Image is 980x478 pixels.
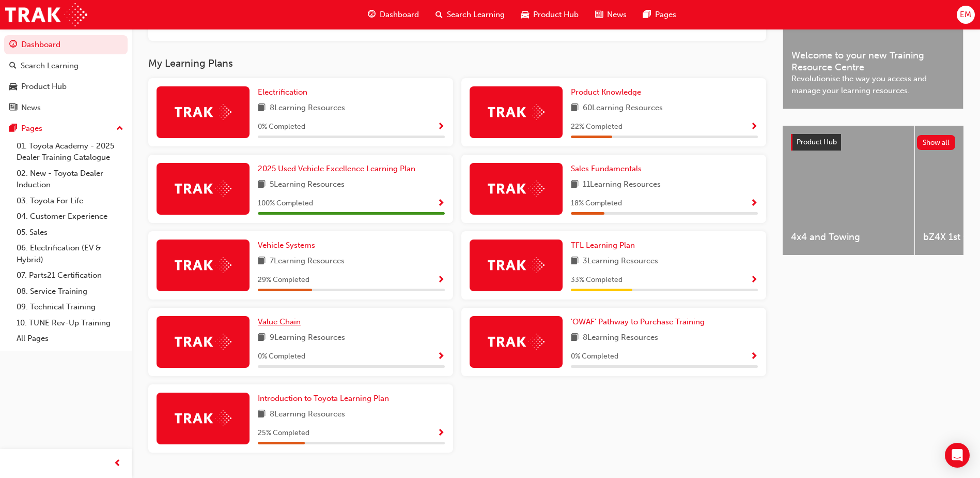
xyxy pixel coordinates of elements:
span: 33 % Completed [571,274,623,286]
img: Trak [488,181,545,197]
span: book-icon [258,178,266,191]
span: 60 Learning Resources [583,102,663,115]
a: Value Chain [258,316,305,328]
button: Show Progress [750,197,758,210]
span: Dashboard [380,9,419,21]
span: book-icon [571,102,579,115]
img: Trak [5,3,87,26]
img: Trak [175,104,231,120]
span: 2025 Used Vehicle Excellence Learning Plan [258,164,415,173]
a: 03. Toyota For Life [12,193,128,209]
a: 2025 Used Vehicle Excellence Learning Plan [258,163,419,175]
span: Product Knowledge [571,87,641,97]
a: pages-iconPages [635,4,685,25]
span: book-icon [571,332,579,345]
a: 05. Sales [12,225,128,241]
span: news-icon [595,8,603,21]
span: pages-icon [643,8,651,21]
a: Electrification [258,86,312,98]
span: Show Progress [750,123,758,132]
button: Show all [917,135,956,150]
a: All Pages [12,331,128,347]
span: pages-icon [9,124,17,133]
a: 4x4 and Towing [783,126,914,255]
a: 10. TUNE Rev-Up Training [12,315,128,331]
span: 18 % Completed [571,198,622,210]
span: Show Progress [437,429,445,438]
span: Search Learning [447,9,505,21]
a: TFL Learning Plan [571,240,639,251]
span: book-icon [258,255,266,268]
a: 02. New - Toyota Dealer Induction [12,166,128,193]
span: Show Progress [750,276,758,285]
span: Product Hub [533,9,579,21]
span: guage-icon [368,8,376,21]
span: Show Progress [750,352,758,362]
a: Sales Fundamentals [571,163,646,175]
span: search-icon [435,8,443,21]
a: 09. Technical Training [12,299,128,315]
span: search-icon [9,62,17,71]
button: Show Progress [437,121,445,133]
div: News [21,102,41,114]
span: 0 % Completed [258,121,305,133]
span: Product Hub [797,138,837,146]
img: Trak [488,104,545,120]
button: Show Progress [750,350,758,363]
button: Pages [4,119,128,138]
span: Show Progress [437,352,445,362]
span: News [607,9,627,21]
button: Show Progress [437,274,445,287]
span: 0 % Completed [571,351,618,363]
span: prev-icon [114,457,121,470]
span: Show Progress [437,276,445,285]
span: 25 % Completed [258,427,309,439]
a: News [4,98,128,117]
a: Product Knowledge [571,86,645,98]
span: news-icon [9,103,17,113]
button: Show Progress [437,427,445,440]
a: Introduction to Toyota Learning Plan [258,393,393,405]
span: car-icon [9,82,17,92]
button: Show Progress [750,274,758,287]
img: Trak [488,334,545,350]
img: Trak [175,181,231,197]
a: guage-iconDashboard [360,4,427,25]
span: 8 Learning Resources [583,332,658,345]
a: Dashboard [4,35,128,54]
img: Trak [175,334,231,350]
a: Vehicle Systems [258,240,319,251]
button: Show Progress [437,350,445,363]
span: up-icon [116,122,123,136]
span: Revolutionise the way you access and manage your learning resources. [791,73,955,96]
a: car-iconProduct Hub [513,4,587,25]
span: Vehicle Systems [258,241,315,250]
button: Show Progress [750,121,758,133]
div: Open Intercom Messenger [945,443,970,468]
a: 01. Toyota Academy - 2025 Dealer Training Catalogue [12,138,128,166]
span: book-icon [258,408,266,421]
span: 29 % Completed [258,274,309,286]
span: 22 % Completed [571,121,623,133]
div: Search Learning [21,60,79,72]
a: 08. Service Training [12,283,128,300]
span: Sales Fundamentals [571,164,642,173]
button: EM [957,6,975,24]
span: 8 Learning Resources [270,408,345,421]
a: 04. Customer Experience [12,208,128,225]
span: 9 Learning Resources [270,332,345,345]
img: Trak [175,257,231,273]
span: 'OWAF' Pathway to Purchase Training [571,317,705,326]
h3: My Learning Plans [148,57,766,69]
div: Pages [21,123,42,135]
span: book-icon [571,255,579,268]
a: 06. Electrification (EV & Hybrid) [12,240,128,267]
span: 5 Learning Resources [270,178,345,191]
span: 7 Learning Resources [270,255,345,268]
span: 100 % Completed [258,198,313,210]
span: Welcome to your new Training Resource Centre [791,50,955,73]
span: 11 Learning Resources [583,178,661,191]
a: 'OWAF' Pathway to Purchase Training [571,316,709,328]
